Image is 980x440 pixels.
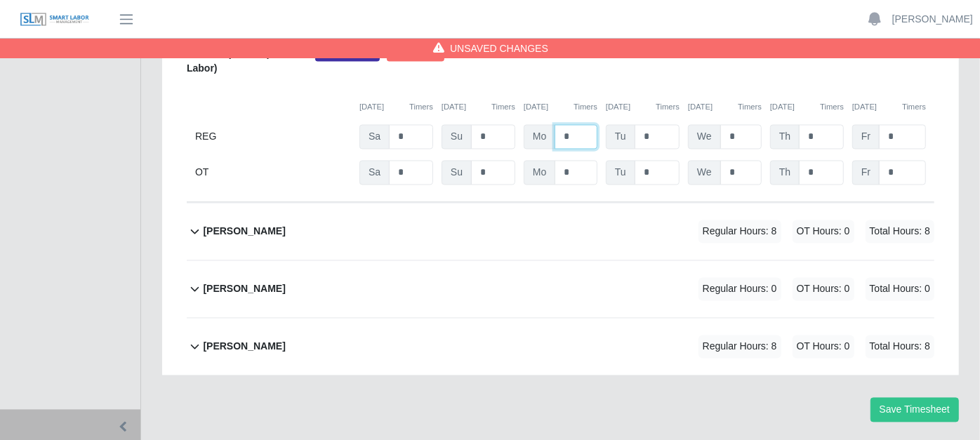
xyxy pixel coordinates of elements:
span: Mo [524,161,555,185]
div: [DATE] [688,102,762,114]
span: Tu [606,125,635,149]
button: [PERSON_NAME] Regular Hours: 8 OT Hours: 0 Total Hours: 8 [187,319,934,375]
b: 408.0.00 (Clean up Labor) [187,48,272,74]
span: Su [442,161,472,185]
button: [PERSON_NAME] Regular Hours: 8 OT Hours: 0 Total Hours: 8 [187,204,934,260]
div: [DATE] [524,102,597,114]
div: REG [195,125,351,149]
span: Tu [606,161,635,185]
div: [DATE] [852,102,926,114]
span: Mo [524,125,555,149]
span: OT Hours: 0 [793,278,854,301]
span: Regular Hours: 8 [698,220,781,244]
span: Total Hours: 8 [866,220,934,244]
button: Timers [574,102,597,114]
button: Save Timesheet [870,398,959,422]
button: Timers [656,102,680,114]
span: Regular Hours: 0 [698,278,781,301]
div: [DATE] [442,102,515,114]
span: Regular Hours: 8 [698,335,781,359]
span: Fr [852,125,880,149]
span: Total Hours: 0 [866,278,934,301]
span: OT Hours: 0 [793,335,854,359]
span: We [688,125,721,149]
b: [PERSON_NAME] [203,340,285,354]
span: Su [442,125,472,149]
button: Timers [491,102,515,114]
button: Timers [738,102,762,114]
button: Timers [820,102,844,114]
span: We [688,161,721,185]
div: [DATE] [359,102,433,114]
img: SLM Logo [20,12,90,27]
span: Unsaved Changes [450,41,548,55]
div: [DATE] [606,102,680,114]
span: Fr [852,161,880,185]
a: [PERSON_NAME] [892,12,973,27]
span: Th [770,161,800,185]
button: [PERSON_NAME] Regular Hours: 0 OT Hours: 0 Total Hours: 0 [187,261,934,318]
span: OT Hours: 0 [793,220,854,244]
button: Timers [409,102,433,114]
b: [PERSON_NAME] [203,282,285,297]
div: OT [195,161,351,185]
span: Sa [359,125,390,149]
b: [PERSON_NAME] [203,225,285,239]
div: [DATE] [770,102,844,114]
span: Sa [359,161,390,185]
button: Timers [902,102,926,114]
span: Th [770,125,800,149]
span: Total Hours: 8 [866,335,934,359]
